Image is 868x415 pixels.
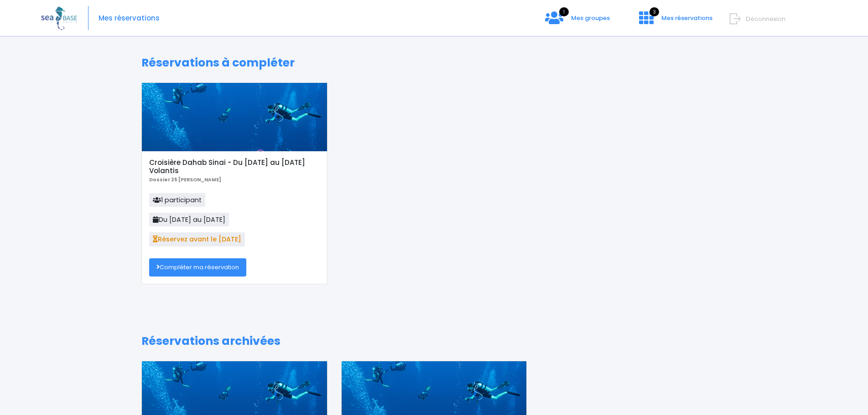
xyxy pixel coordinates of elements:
[149,258,246,277] a: Compléter ma réservation
[149,159,319,175] h5: Croisière Dahab Sinai - Du [DATE] au [DATE] Volantis
[149,176,221,183] b: Dossier 25 [PERSON_NAME]
[149,193,205,207] span: 1 participant
[141,56,727,70] h1: Réservations à compléter
[571,14,610,22] span: Mes groupes
[141,334,727,348] h1: Réservations archivées
[149,232,245,246] span: Réservez avant le [DATE]
[538,17,617,26] a: 1 Mes groupes
[746,15,785,23] span: Déconnexion
[149,213,229,226] span: Du [DATE] au [DATE]
[661,14,712,22] span: Mes réservations
[650,7,659,16] span: 3
[632,17,718,26] a: 3 Mes réservations
[559,7,569,16] span: 1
